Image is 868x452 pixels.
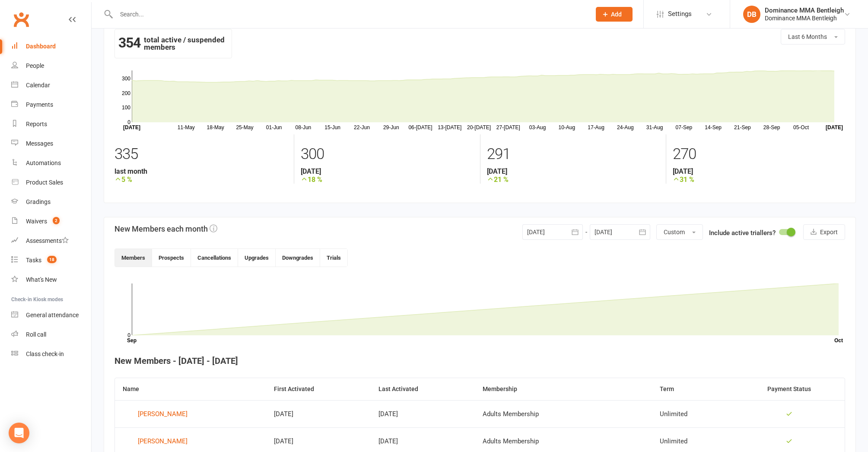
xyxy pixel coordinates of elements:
[652,400,733,427] td: Unlimited
[596,7,633,22] button: Add
[11,95,91,115] a: Payments
[11,231,91,251] a: Assessments
[191,249,238,267] button: Cancellations
[266,400,371,427] td: [DATE]
[371,400,475,427] td: [DATE]
[664,229,685,236] span: Custom
[115,249,152,267] button: Members
[11,344,91,364] a: Class kiosk mode
[26,237,69,244] div: Assessments
[11,134,91,153] a: Messages
[301,141,473,167] div: 300
[138,407,188,420] div: [PERSON_NAME]
[123,435,258,448] a: [PERSON_NAME]
[11,37,91,56] a: Dashboard
[10,9,32,30] a: Clubworx
[114,141,287,167] div: 335
[114,224,217,233] h3: New Members each month
[26,43,56,50] div: Dashboard
[26,82,50,89] div: Calendar
[11,212,91,231] a: Waivers 2
[9,423,29,443] div: Open Intercom Messenger
[803,224,845,240] button: Export
[733,378,845,400] th: Payment Status
[266,378,371,400] th: First Activated
[673,141,845,167] div: 270
[487,167,659,175] strong: [DATE]
[709,228,776,238] label: Include active triallers?
[114,175,287,184] strong: 5 %
[26,121,47,127] div: Reports
[47,256,57,263] span: 18
[301,167,473,175] strong: [DATE]
[371,378,475,400] th: Last Activated
[26,179,63,186] div: Product Sales
[26,257,41,264] div: Tasks
[152,249,191,267] button: Prospects
[673,167,845,175] strong: [DATE]
[668,4,692,24] span: Settings
[26,140,53,147] div: Messages
[115,378,266,400] th: Name
[114,167,287,175] strong: last month
[475,400,652,427] td: Adults Membership
[487,141,659,167] div: 291
[11,251,91,270] a: Tasks 18
[765,14,844,22] div: Dominance MMA Bentleigh
[26,62,44,69] div: People
[11,325,91,344] a: Roll call
[611,11,622,18] span: Add
[11,306,91,325] a: General attendance kiosk mode
[26,350,64,357] div: Class check-in
[301,175,473,184] strong: 18 %
[114,8,585,20] input: Search...
[276,249,320,267] button: Downgrades
[320,249,347,267] button: Trials
[26,312,79,318] div: General attendance
[26,331,46,338] div: Roll call
[11,56,91,76] a: People
[788,33,827,40] span: Last 6 Months
[114,356,845,366] h4: New Members - [DATE] - [DATE]
[743,6,760,23] div: DB
[53,217,60,224] span: 2
[487,175,659,184] strong: 21 %
[123,407,258,420] a: [PERSON_NAME]
[26,218,47,225] div: Waivers
[11,192,91,212] a: Gradings
[11,76,91,95] a: Calendar
[11,115,91,134] a: Reports
[475,378,652,400] th: Membership
[26,159,61,166] div: Automations
[114,29,232,58] div: total active / suspended members
[673,175,845,184] strong: 31 %
[765,6,844,14] div: Dominance MMA Bentleigh
[11,173,91,192] a: Product Sales
[26,276,57,283] div: What's New
[11,270,91,290] a: What's New
[238,249,276,267] button: Upgrades
[652,378,733,400] th: Term
[26,198,51,205] div: Gradings
[26,101,53,108] div: Payments
[118,36,140,49] strong: 354
[656,224,703,240] button: Custom
[11,153,91,173] a: Automations
[138,435,188,448] div: [PERSON_NAME]
[781,29,845,45] button: Last 6 Months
